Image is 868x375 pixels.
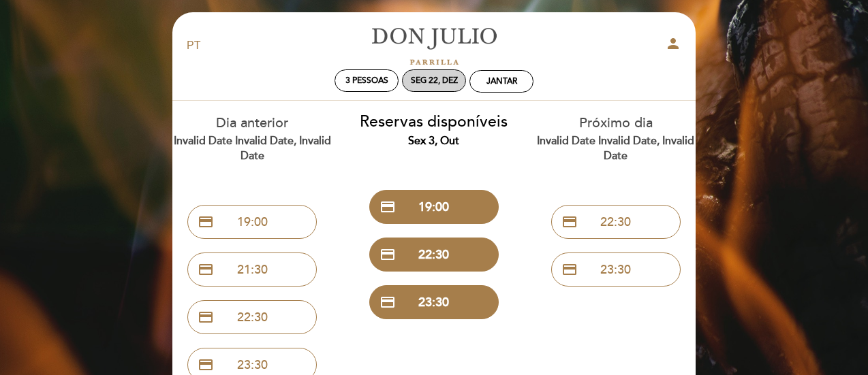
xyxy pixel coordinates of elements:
div: Próximo dia [535,114,696,164]
button: person [665,35,681,56]
a: [PERSON_NAME] [349,27,519,65]
span: credit_card [379,294,396,310]
span: credit_card [198,309,214,325]
div: Invalid date Invalid date, Invalid date [172,133,333,165]
button: credit_card 21:30 [187,252,317,287]
span: credit_card [198,261,214,278]
span: credit_card [379,199,396,215]
div: Seg 22, dez [411,76,458,86]
div: Sex 3, out [354,133,515,149]
i: person [665,35,681,52]
span: credit_card [561,214,578,230]
div: Dia anterior [172,114,333,164]
button: credit_card 22:30 [187,300,317,334]
div: Jantar [486,76,517,86]
button: credit_card 23:30 [551,252,681,287]
button: credit_card 23:30 [369,285,499,319]
button: credit_card 22:30 [369,238,499,272]
span: credit_card [379,246,396,263]
div: Invalid date Invalid date, Invalid date [535,133,696,165]
span: credit_card [198,214,214,230]
button: credit_card 22:30 [551,205,681,239]
div: Reservas disponíveis [354,111,515,149]
span: credit_card [561,261,578,278]
span: 3 pessoas [345,76,388,86]
button: credit_card 19:00 [187,205,317,239]
button: credit_card 19:00 [369,190,499,224]
span: credit_card [198,357,214,373]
